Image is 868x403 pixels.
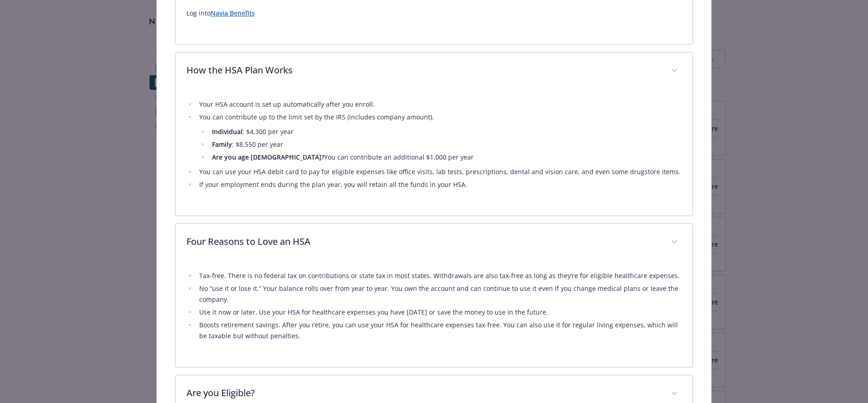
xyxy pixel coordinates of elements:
[186,386,660,400] p: Are you Eligible?
[212,127,243,136] strong: Individual
[186,8,682,19] p: Log into
[212,140,232,149] strong: Family
[196,307,682,318] li: Use it now or later. Use your HSA for healthcare expenses you have [DATE] or save the money to us...
[186,235,660,248] p: Four Reasons to Love an HSA
[176,224,693,261] div: Four Reasons to Love an HSA
[196,166,682,177] li: You can use your HSA debit card to pay for eligible expenses like office visits, lab tests, presc...
[209,139,682,150] li: : $8,550 per year
[196,270,682,281] li: Tax-free. There is no federal tax on contributions or state tax in most states. Withdrawals are a...
[212,153,324,161] strong: Are you age [DEMOGRAPHIC_DATA]?
[196,320,682,341] li: Boosts retirement savings. After you retire, you can use your HSA for healthcare expenses tax-fre...
[196,112,682,163] li: You can contribute up to the limit set by the IRS (includes company amount).
[209,152,682,163] li: You can contribute an additional $1,000 per year
[196,179,682,190] li: If your employment ends during the plan year, you will retain all the funds in your HSA.
[176,52,693,90] div: How the HSA Plan Works
[176,261,693,367] div: Four Reasons to Love an HSA
[209,126,682,137] li: : $4,300 per year
[186,63,660,77] p: How the HSA Plan Works
[196,99,682,110] li: Your HSA account is set up automatically after you enroll.
[196,283,682,305] li: No “use it or lose it.” Your balance rolls over from year to year. You own the account and can co...
[211,9,255,17] a: Navia Benefits
[176,90,693,216] div: How the HSA Plan Works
